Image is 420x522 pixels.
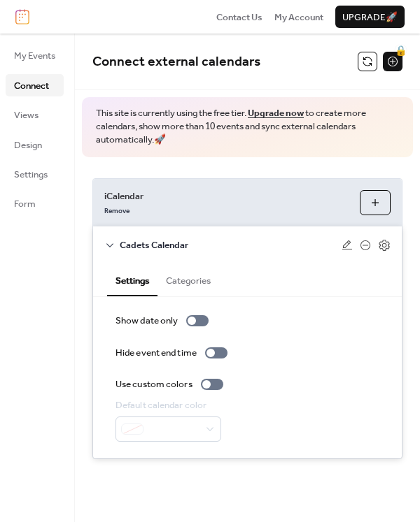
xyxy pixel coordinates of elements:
[274,10,323,24] span: My Account
[104,189,349,203] span: iCalendar
[120,238,342,252] span: Cadets Calendar
[274,10,323,24] a: My Account
[6,192,64,215] a: Form
[115,398,218,412] div: Default calendar color
[14,138,42,152] span: Design
[15,9,29,24] img: logo
[216,10,262,24] a: Contact Us
[6,133,64,156] a: Design
[104,207,129,217] span: Remove
[92,49,260,75] span: Connect external calendars
[6,163,64,185] a: Settings
[14,197,36,211] span: Form
[6,103,64,126] a: Views
[14,108,38,122] span: Views
[115,314,178,328] div: Show date only
[6,74,64,96] a: Connect
[6,44,64,66] a: My Events
[96,107,399,147] span: This site is currently using the free tier. to create more calendars, show more than 10 events an...
[14,79,49,93] span: Connect
[342,10,398,24] span: Upgrade 🚀
[115,377,192,391] div: Use custom colors
[335,6,405,28] button: Upgrade🚀
[107,263,157,296] button: Settings
[115,346,197,360] div: Hide event end time
[216,10,262,24] span: Contact Us
[248,104,304,122] a: Upgrade now
[14,49,55,63] span: My Events
[157,263,219,295] button: Categories
[14,168,48,182] span: Settings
